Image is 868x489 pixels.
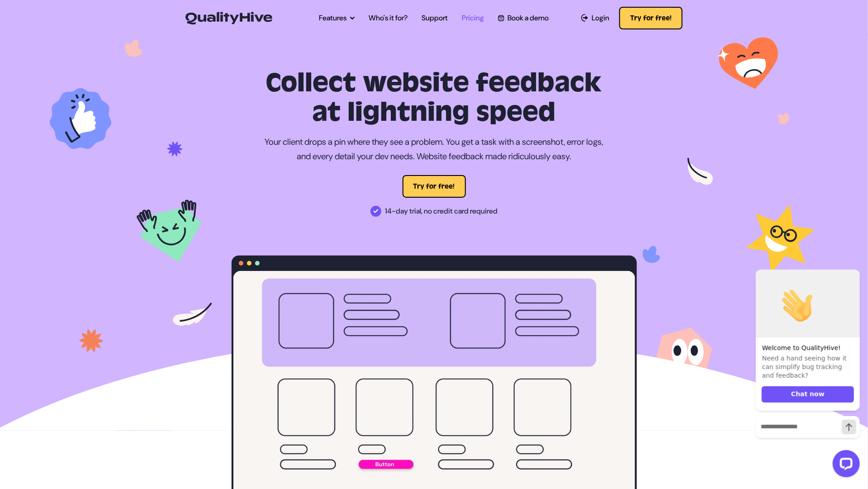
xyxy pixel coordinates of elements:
[185,12,272,24] img: QualityHive - Bug Tracking Tool
[369,13,408,24] a: Who's it for?
[592,13,609,24] span: Login
[50,34,819,459] img: Task Tracking Tool for Designers
[498,15,504,21] img: Book a QualityHive Demo
[749,253,863,484] iframe: LiveChat chat widget
[403,175,466,198] button: Try for free!
[319,13,355,24] a: Features
[232,69,637,128] h1: Collect website feedback at lightning speed
[385,204,498,218] span: 14-day trial, no credit card required
[581,13,610,24] a: Login
[462,13,484,24] a: Pricing
[619,7,683,29] button: Try for free!
[422,13,448,24] a: Support
[498,13,549,24] a: Book a demo
[265,135,604,164] p: Your client drops a pin where they see a problem. You get a task with a screenshot, error logs, a...
[370,206,381,217] img: 14-day trial, no credit card required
